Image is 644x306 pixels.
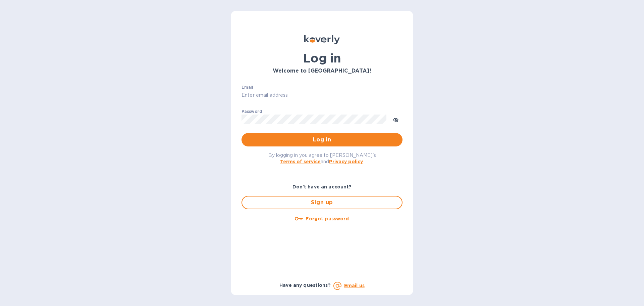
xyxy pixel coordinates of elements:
[292,184,352,189] b: Don't have an account?
[241,85,253,89] label: Email
[306,216,349,221] u: Forgot password
[329,159,363,164] a: Privacy policy
[241,196,402,209] button: Sign up
[241,51,402,65] h1: Log in
[280,159,321,164] a: Terms of service
[304,35,340,44] img: Koverly
[279,282,331,288] b: Have any questions?
[241,68,402,74] h3: Welcome to [GEOGRAPHIC_DATA]!
[268,152,376,164] span: By logging in you agree to [PERSON_NAME]'s and .
[248,199,396,207] span: Sign up
[241,133,402,146] button: Log in
[344,283,365,288] a: Email us
[241,110,262,114] label: Password
[389,113,402,126] button: toggle password visibility
[247,136,397,144] span: Log in
[241,90,402,100] input: Enter email address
